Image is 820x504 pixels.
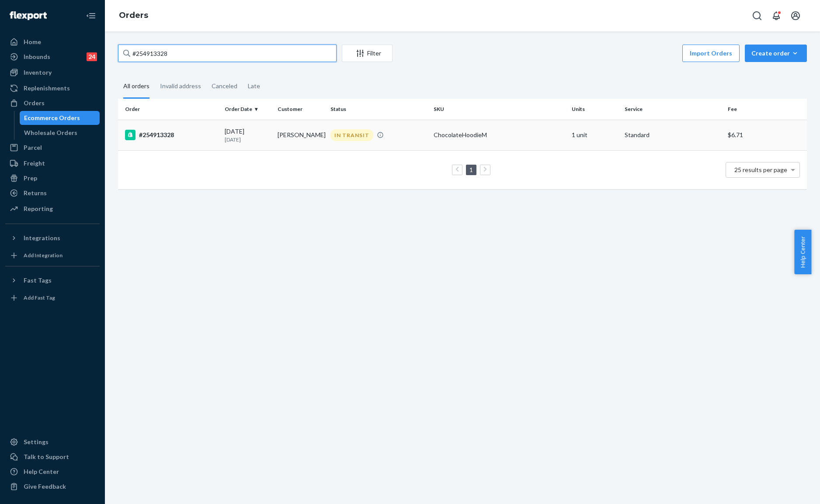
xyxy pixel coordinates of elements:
[327,99,430,120] th: Status
[5,480,100,494] button: Give Feedback
[119,10,148,20] a: Orders
[5,273,100,287] button: Fast Tags
[787,7,804,24] button: Open account menu
[5,450,100,464] a: Talk to Support
[24,84,70,93] div: Replenishments
[434,131,564,139] div: ChocolateHoodieM
[5,435,100,449] a: Settings
[118,45,337,62] input: Search orders
[342,49,392,58] div: Filter
[342,45,393,62] button: Filter
[24,159,45,168] div: Freight
[118,99,221,120] th: Order
[734,166,787,173] span: 25 results per page
[24,482,66,491] div: Give Feedback
[24,174,37,183] div: Prep
[278,105,323,113] div: Customer
[5,249,100,262] a: Add Integration
[160,75,201,97] div: Invalid address
[682,45,740,62] button: Import Orders
[5,50,100,64] a: Inbounds24
[24,114,80,122] div: Ecommerce Orders
[20,111,100,125] a: Ecommerce Orders
[625,131,721,139] p: Standard
[5,171,100,185] a: Prep
[430,99,568,120] th: SKU
[87,52,97,61] div: 24
[24,294,55,301] div: Add Fast Tag
[330,129,373,141] div: IN TRANSIT
[248,75,260,97] div: Late
[123,75,149,99] div: All orders
[5,202,100,216] a: Reporting
[274,120,327,150] td: [PERSON_NAME]
[748,7,766,24] button: Open Search Box
[24,52,50,61] div: Inbounds
[212,75,237,97] div: Canceled
[468,166,475,173] a: Page 1 is your current page
[24,452,69,461] div: Talk to Support
[568,120,621,150] td: 1 unit
[724,99,807,120] th: Fee
[794,230,811,274] button: Help Center
[125,130,218,140] div: #254913328
[24,68,52,77] div: Inventory
[24,276,52,285] div: Fast Tags
[5,231,100,245] button: Integrations
[724,120,807,150] td: $6.71
[5,141,100,155] a: Parcel
[5,96,100,110] a: Orders
[225,136,271,143] p: [DATE]
[24,189,47,197] div: Returns
[225,127,271,143] div: [DATE]
[751,49,800,58] div: Create order
[5,66,100,79] a: Inventory
[24,204,53,213] div: Reporting
[24,438,49,446] div: Settings
[24,128,77,137] div: Wholesale Orders
[24,143,42,152] div: Parcel
[5,156,100,170] a: Freight
[221,99,274,120] th: Order Date
[82,7,100,24] button: Close Navigation
[5,465,100,479] a: Help Center
[24,234,60,242] div: Integrations
[20,126,100,140] a: Wholesale Orders
[5,35,100,49] a: Home
[745,45,807,62] button: Create order
[5,186,100,200] a: Returns
[5,81,100,95] a: Replenishments
[568,99,621,120] th: Units
[768,7,785,24] button: Open notifications
[24,252,63,259] div: Add Integration
[24,38,41,46] div: Home
[112,3,155,28] ol: breadcrumbs
[24,467,59,476] div: Help Center
[24,99,45,107] div: Orders
[5,291,100,305] a: Add Fast Tag
[10,11,47,20] img: Flexport logo
[621,99,724,120] th: Service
